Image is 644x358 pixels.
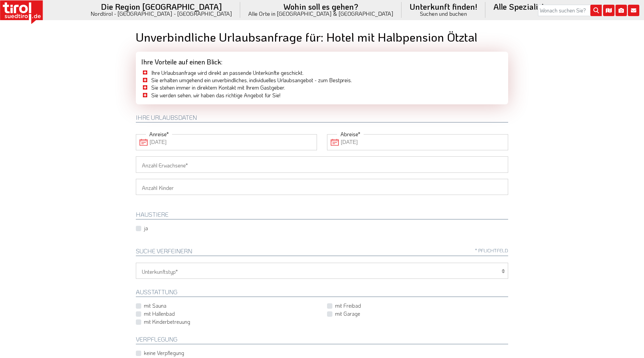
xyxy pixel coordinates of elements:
[141,76,503,84] li: Sie erhalten umgehend ein unverbindliches, individuelles Urlaubsangebot - zum Bestpreis.
[141,84,503,91] li: Sie stehen immer in direktem Kontakt mit Ihrem Gastgeber.
[91,11,232,16] small: Nordtirol - [GEOGRAPHIC_DATA] - [GEOGRAPHIC_DATA]
[136,30,508,44] h1: Unverbindliche Urlaubsanfrage für: Hotel mit Halbpension Ötztal
[335,310,360,317] label: mit Garage
[144,349,184,357] label: keine Verpflegung
[410,11,477,16] small: Suchen und buchen
[141,69,503,76] li: Ihre Urlaubsanfrage wird direkt an passende Unterkünfte geschickt.
[248,11,393,16] small: Alle Orte in [GEOGRAPHIC_DATA] & [GEOGRAPHIC_DATA]
[136,248,508,256] h2: Suche verfeinern
[144,224,148,232] label: ja
[603,5,614,16] i: Karte öffnen
[141,92,503,99] li: Sie werden sehen, wir haben das richtige Angebot für Sie!
[144,318,190,325] label: mit Kinderbetreuung
[628,5,639,16] i: Kontakt
[144,310,175,317] label: mit Hallenbad
[475,248,508,253] span: * Pflichtfeld
[538,5,602,16] input: Wonach suchen Sie?
[615,5,627,16] i: Fotogalerie
[335,302,361,309] label: mit Freibad
[136,211,508,219] h2: HAUSTIERE
[136,336,508,344] h2: Verpflegung
[136,289,508,297] h2: Ausstattung
[136,114,508,122] h2: Ihre Urlaubsdaten
[136,52,508,69] div: Ihre Vorteile auf einen Blick:
[144,302,166,309] label: mit Sauna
